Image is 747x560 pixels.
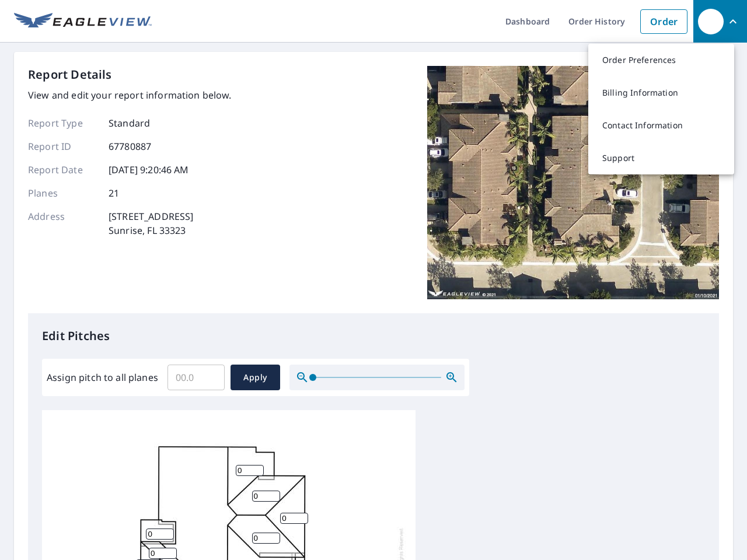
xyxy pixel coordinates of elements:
p: Report Date [28,163,98,177]
a: Support [588,142,734,174]
p: [STREET_ADDRESS] Sunrise, FL 33323 [109,209,193,237]
p: View and edit your report information below. [28,88,232,102]
p: Report ID [28,139,98,153]
p: Planes [28,186,98,200]
p: Standard [109,116,150,130]
a: Contact Information [588,109,734,142]
p: 67780887 [109,139,151,153]
p: Report Type [28,116,98,130]
p: Address [28,209,98,237]
p: 21 [109,186,119,200]
a: Order Preferences [588,44,734,76]
input: 00.0 [167,361,225,394]
a: Order [640,9,687,34]
p: [DATE] 9:20:46 AM [109,163,189,177]
p: Edit Pitches [42,327,705,345]
img: EV Logo [14,13,152,30]
button: Apply [231,365,280,390]
p: Report Details [28,66,112,83]
img: Top image [427,66,719,299]
a: Billing Information [588,76,734,109]
label: Assign pitch to all planes [47,370,158,384]
span: Apply [240,370,271,385]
